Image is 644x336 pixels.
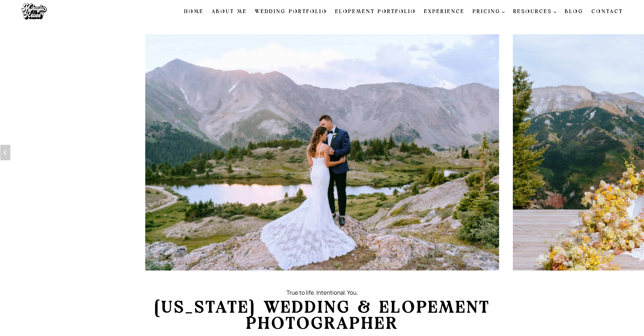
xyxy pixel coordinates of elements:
[307,275,310,278] button: Go to slide 1
[334,275,337,278] button: Go to slide 6
[473,8,505,16] span: PRICING
[561,5,587,19] a: Blog
[154,300,490,332] strong: [US_STATE] WEDDING & ELOPEMENT PHOTOGRAPHER
[633,144,644,161] button: Next slide
[180,5,627,19] nav: Primary Navigation
[251,5,331,19] a: Wedding Portfolio
[587,5,627,19] a: Contact
[469,5,509,19] a: PRICING
[323,275,326,278] button: Go to slide 4
[312,275,316,278] button: Go to slide 2
[114,288,530,297] p: True to life. Intentional. You.
[509,5,561,19] a: RESOURCES
[145,34,499,270] li: 1 of 6
[318,275,321,278] button: Go to slide 3
[328,275,332,278] button: Go to slide 5
[420,5,469,19] a: Experience
[513,8,557,16] span: RESOURCES
[180,5,208,19] a: Home
[208,5,251,19] a: About Me
[331,5,420,19] a: Elopement Portfolio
